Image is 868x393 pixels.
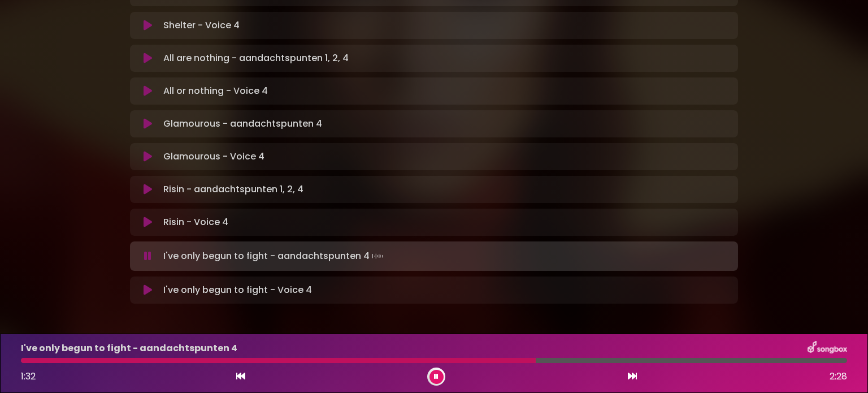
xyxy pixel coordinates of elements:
p: Glamourous - aandachtspunten 4 [163,117,322,131]
p: Shelter - Voice 4 [163,19,240,32]
p: All or nothing - Voice 4 [163,84,268,98]
img: waveform4.gif [370,248,385,264]
img: songbox-logo-white.png [808,341,847,356]
p: I've only begun to fight - aandachtspunten 4 [21,342,237,355]
p: Glamourous - Voice 4 [163,150,264,163]
p: Risin - aandachtspunten 1, 2, 4 [163,183,303,196]
p: Risin - Voice 4 [163,215,228,229]
p: I've only begun to fight - Voice 4 [163,283,312,297]
p: All are nothing - aandachtspunten 1, 2, 4 [163,51,349,65]
p: I've only begun to fight - aandachtspunten 4 [163,248,385,264]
